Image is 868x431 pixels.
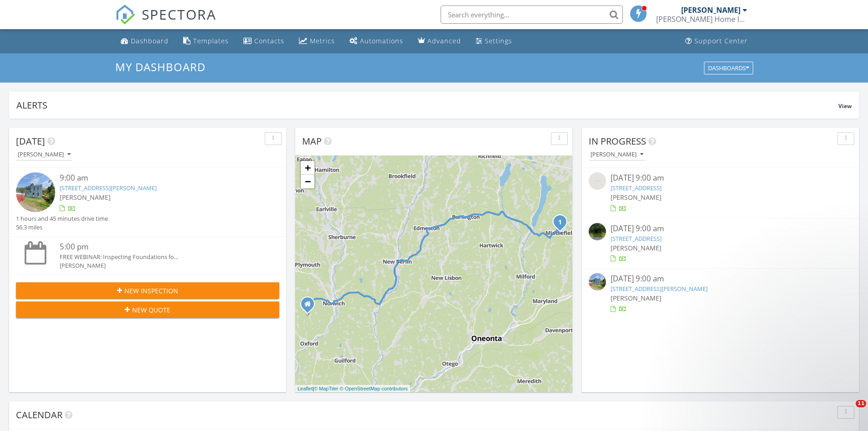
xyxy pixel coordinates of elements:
span: New Quote [132,305,170,315]
a: © MapTiler [314,386,339,391]
div: Contacts [254,36,284,45]
span: New Inspection [124,286,178,296]
a: [STREET_ADDRESS] [611,234,662,243]
img: streetview [16,172,55,212]
div: 1 hours and 45 minutes drive time [16,214,108,223]
a: Metrics [295,33,339,50]
a: Automations (Basic) [346,33,407,50]
a: [STREET_ADDRESS] [611,184,662,192]
button: [PERSON_NAME] [589,149,645,161]
span: [PERSON_NAME] [611,294,662,302]
span: 11 [856,400,866,407]
div: 871 County Rd 4, Oxford NY 13830 [308,304,313,309]
span: View [838,102,852,110]
img: streetview [589,223,606,240]
div: Support Center [694,36,748,45]
a: Dashboard [117,33,172,50]
a: Support Center [682,33,751,50]
div: [DATE] 9:00 am [611,172,830,184]
div: [DATE] 9:00 am [611,273,830,285]
a: Templates [180,33,232,50]
div: 9:00 am [60,172,257,184]
span: In Progress [589,135,646,147]
img: The Best Home Inspection Software - Spectora [115,5,135,25]
img: streetview [589,172,606,190]
button: New Quote [16,301,279,318]
div: 3680 County Hwy 35, Roseboom, NY 13450 [560,222,565,227]
iframe: Intercom live chat [837,400,859,422]
a: [DATE] 9:00 am [STREET_ADDRESS] [PERSON_NAME] [589,223,852,264]
span: [PERSON_NAME] [611,193,662,202]
div: [DATE] 9:00 am [611,223,830,234]
div: Advanced [427,36,461,45]
div: FREE WEBINAR: Inspecting Foundations fo... [60,253,257,261]
div: 5:00 pm [60,241,257,253]
span: Calendar [16,409,62,421]
div: Dashboards [708,65,749,71]
button: New Inspection [16,282,279,299]
a: [DATE] 9:00 am [STREET_ADDRESS][PERSON_NAME] [PERSON_NAME] [589,273,852,314]
a: Contacts [240,33,288,50]
div: [PERSON_NAME] [591,151,643,158]
span: SPECTORA [142,5,216,24]
div: 56.3 miles [16,223,108,232]
a: 9:00 am [STREET_ADDRESS][PERSON_NAME] [PERSON_NAME] 1 hours and 45 minutes drive time 56.3 miles [16,172,279,232]
a: [STREET_ADDRESS][PERSON_NAME] [60,184,157,192]
div: Templates [193,36,229,45]
a: [STREET_ADDRESS][PERSON_NAME] [611,285,708,293]
button: Dashboards [704,62,753,74]
span: [PERSON_NAME] [611,244,662,252]
a: Settings [472,33,516,50]
div: Metrics [310,36,335,45]
a: Advanced [414,33,465,50]
div: Dashboard [131,36,169,45]
div: Alerts [16,99,838,111]
div: Kincaid Home Inspection Services [656,15,747,24]
div: Automations [360,36,403,45]
span: [PERSON_NAME] [60,193,111,202]
span: [DATE] [16,135,45,147]
button: [PERSON_NAME] [16,149,72,161]
a: Zoom out [301,175,314,188]
span: My Dashboard [115,59,205,74]
i: 1 [558,219,562,226]
div: Settings [485,36,512,45]
div: [PERSON_NAME] [60,261,257,270]
div: [PERSON_NAME] [18,151,71,158]
a: Leaflet [298,386,313,391]
div: [PERSON_NAME] [681,5,740,15]
a: [DATE] 9:00 am [STREET_ADDRESS] [PERSON_NAME] [589,172,852,213]
img: streetview [589,273,606,291]
input: Search everything... [441,5,623,24]
span: Map [302,135,322,147]
a: © OpenStreetMap contributors [340,386,408,391]
a: SPECTORA [115,12,216,31]
div: | [295,385,410,393]
a: Zoom in [301,161,314,175]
